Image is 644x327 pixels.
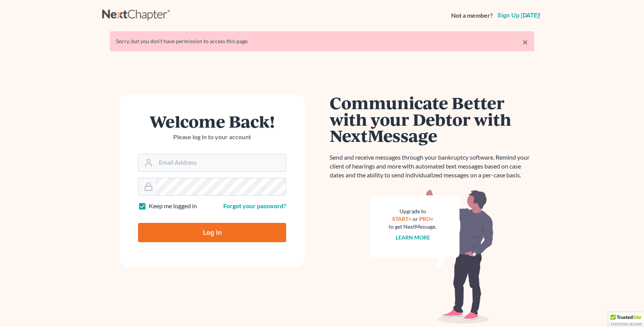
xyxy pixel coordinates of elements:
a: × [523,37,528,47]
div: Sorry, but you don't have permission to access this page [116,37,528,45]
input: Email Address [156,154,286,171]
strong: Not a member? [451,11,493,20]
input: Log In [138,223,286,242]
span: or [413,216,418,222]
label: Keep me logged in [149,202,197,211]
a: Sign up [DATE]! [496,12,542,19]
img: nextmessage_bg-59042aed3d76b12b5cd301f8e5b87938c9018125f34e5fa2b7a6b67550977c72.svg [370,189,494,324]
a: START+ [392,216,411,222]
a: PRO+ [419,216,433,222]
a: Learn more [396,234,430,241]
p: Send and receive messages through your bankruptcy software. Remind your client of hearings and mo... [330,153,534,180]
p: Please log in to your account [138,133,286,142]
div: to get NextMessage. [389,223,437,231]
a: Forgot your password? [223,202,286,209]
div: TrustedSite Certified [609,312,644,327]
h1: Communicate Better with your Debtor with NextMessage [330,94,534,144]
h1: Welcome Back! [138,113,286,130]
div: Upgrade to [389,207,437,215]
